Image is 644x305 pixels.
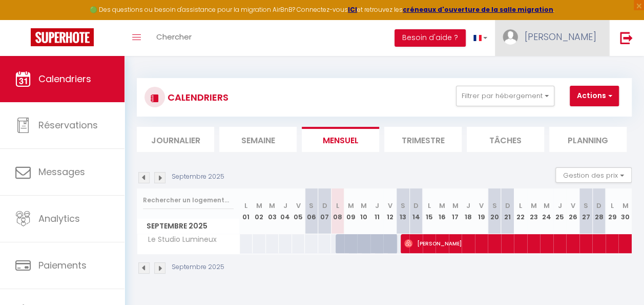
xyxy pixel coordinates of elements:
[309,201,314,211] abbr: S
[439,201,445,211] abbr: M
[347,201,354,211] abbr: M
[401,201,405,211] abbr: S
[137,219,239,234] span: Septembre 2025
[618,188,632,234] th: 30
[503,29,518,45] img: ...
[318,188,331,234] th: 07
[244,201,247,211] abbr: L
[269,201,275,211] abbr: M
[449,188,462,234] th: 17
[505,201,510,211] abbr: D
[219,127,297,152] li: Semaine
[149,20,199,56] a: Chercher
[172,262,224,272] p: Septembre 2025
[292,188,305,234] th: 05
[283,201,287,211] abbr: J
[139,234,219,245] span: Le Studio Lumineux
[466,201,470,211] abbr: J
[143,191,234,209] input: Rechercher un logement...
[501,188,514,234] th: 21
[172,172,224,182] p: Septembre 2025
[462,188,475,234] th: 18
[409,188,423,234] th: 14
[544,201,550,211] abbr: M
[387,201,392,211] abbr: V
[403,5,553,14] a: créneaux d'ouverture de la salle migration
[435,188,449,234] th: 16
[592,188,606,234] th: 28
[322,201,327,211] abbr: D
[525,30,596,43] span: [PERSON_NAME]
[336,201,339,211] abbr: L
[519,201,522,211] abbr: L
[622,201,628,211] abbr: M
[38,212,80,225] span: Analytics
[531,201,537,211] abbr: M
[479,201,484,211] abbr: V
[384,127,462,152] li: Trimestre
[375,201,379,211] abbr: J
[456,86,554,106] button: Filtrer par hébergement
[452,201,459,211] abbr: M
[467,127,544,152] li: Tâches
[38,119,98,131] span: Réservations
[611,201,614,211] abbr: L
[495,20,609,56] a: ... [PERSON_NAME]
[492,201,497,211] abbr: S
[165,86,228,109] h3: CALENDRIERS
[553,188,567,234] th: 25
[156,31,192,42] span: Chercher
[584,201,588,211] abbr: S
[579,188,593,234] th: 27
[394,29,466,47] button: Besoin d'aide ?
[620,31,633,44] img: logout
[357,188,370,234] th: 10
[527,188,541,234] th: 23
[427,201,430,211] abbr: L
[413,201,419,211] abbr: D
[240,188,253,234] th: 01
[383,188,397,234] th: 12
[361,201,367,211] abbr: M
[266,188,279,234] th: 03
[514,188,527,234] th: 22
[423,188,436,234] th: 15
[370,188,384,234] th: 11
[540,188,553,234] th: 24
[397,188,410,234] th: 13
[38,165,85,178] span: Messages
[344,188,358,234] th: 09
[253,188,266,234] th: 02
[137,127,214,152] li: Journalier
[571,201,575,211] abbr: V
[302,127,379,152] li: Mensuel
[606,188,619,234] th: 29
[549,127,627,152] li: Planning
[348,5,357,14] a: ICI
[475,188,488,234] th: 19
[38,72,91,85] span: Calendriers
[596,201,601,211] abbr: D
[305,188,318,234] th: 06
[38,259,87,272] span: Paiements
[279,188,292,234] th: 04
[256,201,262,211] abbr: M
[558,201,562,211] abbr: J
[488,188,501,234] th: 20
[31,28,94,46] img: Super Booking
[296,201,301,211] abbr: V
[555,167,632,183] button: Gestion des prix
[570,86,619,106] button: Actions
[566,188,579,234] th: 26
[8,4,39,35] button: Ouvrir le widget de chat LiveChat
[331,188,344,234] th: 08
